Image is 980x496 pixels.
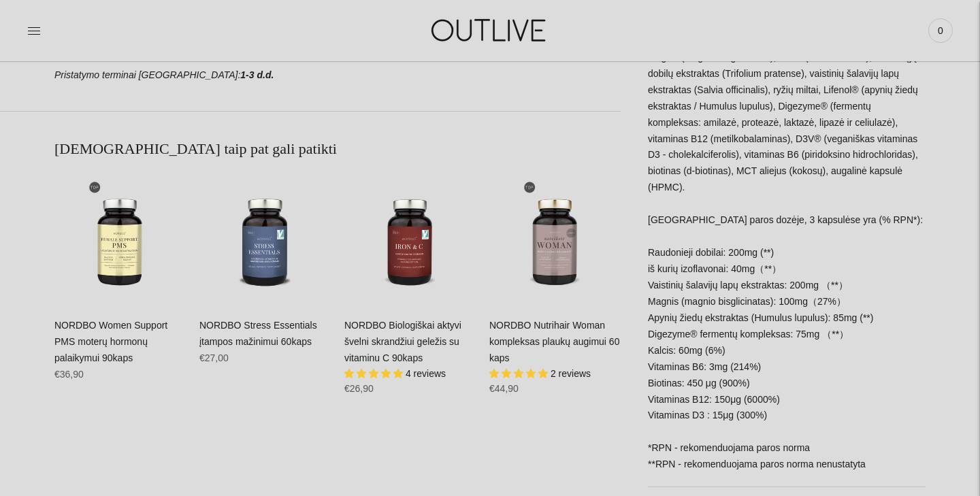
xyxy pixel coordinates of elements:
img: OUTLIVE [405,7,575,54]
a: NORDBO Nutrihair Woman kompleksas plaukų augimui 60 kaps [489,320,619,363]
a: NORDBO Biologiškai aktyvi švelni skrandžiui geležis su vitaminu C 90kaps [344,173,476,304]
strong: 1-3 d.d. [240,69,274,80]
a: NORDBO Stress Essentials įtampos mažinimui 60kaps [199,173,331,304]
span: Į krepšelį [531,267,579,281]
a: NORDBO Biologiškai aktyvi švelni skrandžiui geležis su vitaminu C 90kaps [344,320,461,363]
span: 0 [931,21,950,40]
h2: [DEMOGRAPHIC_DATA] taip pat gali patikti [54,139,621,159]
a: NORDBO Women Support PMS moterų hormonų palaikymui 90kaps [54,320,167,363]
span: 5.00 stars [344,368,406,379]
a: NORDBO Stress Essentials įtampos mažinimui 60kaps [199,320,317,347]
span: €27,00 [199,352,229,363]
span: Į krepšelį [96,267,144,281]
a: NORDBO Women Support PMS moterų hormonų palaikymui 90kaps [54,173,186,304]
em: Pristatymo terminai [GEOGRAPHIC_DATA]: [54,69,240,80]
span: €44,90 [489,383,519,394]
a: 0 [928,16,953,46]
span: 5.00 stars [489,368,551,379]
span: 4 reviews [406,368,446,379]
a: NORDBO Nutrihair Woman kompleksas plaukų augimui 60 kaps [489,173,621,304]
span: 2 reviews [551,368,591,379]
span: €26,90 [344,383,374,394]
span: €36,90 [54,369,84,380]
span: Į krepšelį [386,267,434,281]
span: Į krepšelį [241,267,289,281]
div: Magnis (magnio bisglicinatas), kalcis (kalcio citratas), raudonųjų dobilų ekstraktas (Trifolium p... [648,50,926,486]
